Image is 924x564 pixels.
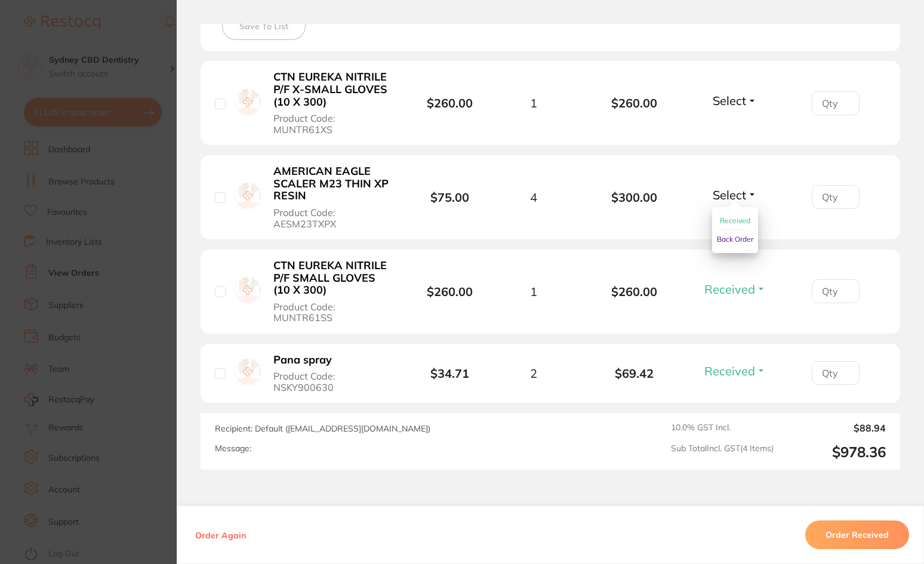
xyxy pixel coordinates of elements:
span: Recipient: Default ( [EMAIL_ADDRESS][DOMAIN_NAME] ) [215,423,430,434]
button: CTN EUREKA NITRILE P/F SMALL GLOVES (10 X 300) Product Code: MUNTR61SS [270,259,398,324]
b: $260.00 [584,285,685,298]
b: CTN EUREKA NITRILE P/F X-SMALL GLOVES (10 X 300) [273,71,395,108]
span: Product Code: MUNTR61XS [273,113,395,135]
label: Message: [215,443,251,454]
span: Received [704,363,755,378]
b: $75.00 [430,190,469,205]
span: 4 [530,190,537,204]
b: $260.00 [584,96,685,110]
img: AMERICAN EAGLE SCALER M23 THIN XP RESIN [235,183,261,209]
button: Order Again [192,529,250,540]
b: Pana spray [273,354,332,366]
button: Save To List [222,13,306,40]
b: AMERICAN EAGLE SCALER M23 THIN XP RESIN [273,165,395,202]
button: Back Order [717,230,753,248]
img: CTN EUREKA NITRILE P/F X-SMALL GLOVES (10 X 300) [235,89,261,115]
span: Product Code: MUNTR61SS [273,301,395,323]
span: Select [713,187,746,202]
span: 10.0 % GST Incl. [671,423,774,433]
input: Qty [812,185,860,209]
button: Pana spray Product Code: NSKY900630 [270,353,398,393]
span: Received [720,216,750,225]
input: Qty [812,361,860,385]
span: Product Code: NSKY900630 [273,371,395,393]
span: 1 [530,285,537,298]
button: Order Received [805,520,909,549]
span: Sub Total Incl. GST ( 4 Items) [671,443,774,461]
img: CTN EUREKA NITRILE P/F SMALL GLOVES (10 X 300) [235,277,261,303]
button: Select [709,93,760,108]
span: Product Code: AESM23TXPX [273,207,395,229]
span: Back Order [717,235,753,244]
span: Received [704,282,755,297]
button: Select [709,187,760,202]
button: Received [701,363,769,378]
output: $88.94 [783,423,886,433]
input: Qty [812,91,860,115]
b: CTN EUREKA NITRILE P/F SMALL GLOVES (10 X 300) [273,260,395,297]
button: CTN EUREKA NITRILE P/F X-SMALL GLOVES (10 X 300) Product Code: MUNTR61XS [270,70,398,135]
b: $260.00 [427,284,473,299]
output: $978.36 [783,443,886,461]
span: 2 [530,366,537,380]
span: 1 [530,96,537,110]
b: $69.42 [584,366,685,380]
button: Received [701,282,769,297]
button: AMERICAN EAGLE SCALER M23 THIN XP RESIN Product Code: AESM23TXPX [270,165,398,230]
button: Received [720,212,750,230]
b: $260.00 [427,95,473,110]
img: Pana spray [235,359,261,385]
span: Select [713,93,746,108]
b: $34.71 [430,366,469,381]
input: Qty [812,279,860,303]
b: $300.00 [584,190,685,204]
